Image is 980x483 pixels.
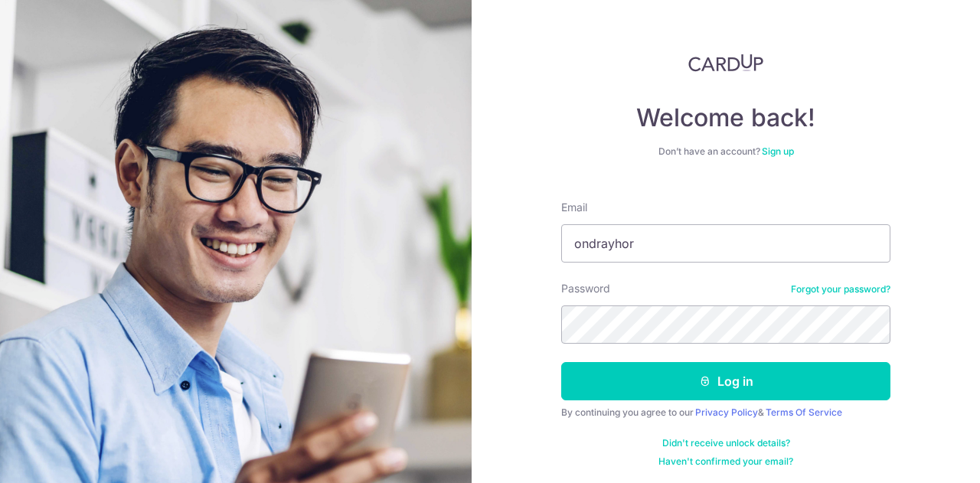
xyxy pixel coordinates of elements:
label: Email [561,200,587,215]
input: Enter your Email [561,224,890,263]
div: By continuing you agree to our & [561,406,890,419]
h4: Welcome back! [561,103,890,133]
a: Terms Of Service [766,406,842,418]
div: Don’t have an account? [561,145,890,158]
label: Password [561,281,610,296]
img: CardUp Logo [688,54,763,72]
a: Forgot your password? [791,283,890,295]
a: Didn't receive unlock details? [662,437,790,449]
a: Privacy Policy [695,406,758,418]
a: Haven't confirmed your email? [658,455,793,468]
button: Log in [561,362,890,400]
a: Sign up [762,145,794,157]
